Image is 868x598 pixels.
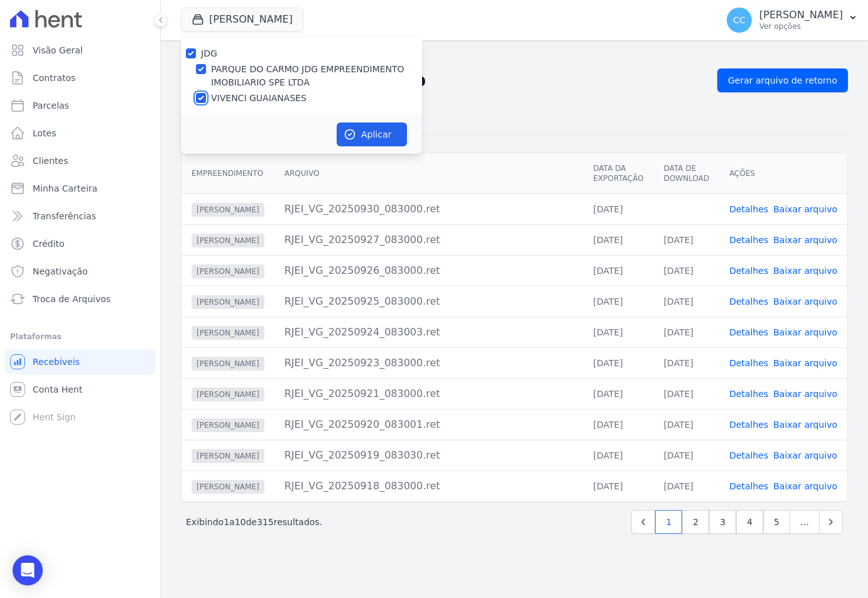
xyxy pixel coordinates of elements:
span: 1 [224,517,229,527]
td: [DATE] [654,255,719,286]
a: Detalhes [729,204,768,214]
a: Transferências [5,204,155,229]
a: Detalhes [729,420,768,430]
span: [PERSON_NAME] [192,295,264,309]
a: Detalhes [729,266,768,276]
a: Baixar arquivo [773,389,837,399]
button: [PERSON_NAME] [181,8,303,31]
a: 5 [763,510,790,534]
p: [PERSON_NAME] [759,9,843,21]
td: [DATE] [654,409,719,440]
span: Clientes [33,155,68,167]
td: [DATE] [654,347,719,378]
a: Clientes [5,148,155,173]
a: Negativação [5,259,155,284]
th: Data da Exportação [583,153,653,194]
a: Detalhes [729,235,768,245]
span: Minha Carteira [33,182,97,195]
span: [PERSON_NAME] [192,449,264,463]
a: Conta Hent [5,377,155,402]
div: RJEI_VG_20250930_083000.ret [285,202,573,217]
span: Recebíveis [33,356,80,368]
a: Baixar arquivo [773,235,837,245]
p: Exibindo a de resultados. [186,516,322,528]
label: VIVENCI GUAIANASES [211,92,307,105]
a: Detalhes [729,296,768,307]
span: 10 [235,517,246,527]
a: Next [819,510,843,534]
button: Aplicar [337,122,407,146]
span: Lotes [33,127,57,139]
span: 315 [257,517,274,527]
span: Parcelas [33,99,69,112]
span: Crédito [33,237,65,250]
div: RJEI_VG_20250920_083001.ret [285,417,573,432]
a: Minha Carteira [5,176,155,201]
div: RJEI_VG_20250918_083000.ret [285,479,573,494]
span: [PERSON_NAME] [192,234,264,247]
span: Gerar arquivo de retorno [728,74,837,87]
a: Recebíveis [5,349,155,374]
a: Baixar arquivo [773,266,837,276]
a: Parcelas [5,93,155,118]
td: [DATE] [583,255,653,286]
td: [DATE] [583,440,653,470]
a: Detalhes [729,327,768,337]
td: [DATE] [583,193,653,224]
a: Detalhes [729,450,768,460]
span: Transferências [33,210,96,222]
span: [PERSON_NAME] [192,203,264,217]
span: [PERSON_NAME] [192,418,264,432]
th: Data de Download [654,153,719,194]
a: Baixar arquivo [773,204,837,214]
a: Visão Geral [5,38,155,63]
a: Baixar arquivo [773,481,837,491]
button: CC [PERSON_NAME] Ver opções [717,3,868,38]
th: Arquivo [274,153,583,194]
a: Lotes [5,121,155,146]
span: Visão Geral [33,44,83,57]
a: Baixar arquivo [773,296,837,307]
th: Ações [719,153,847,194]
span: [PERSON_NAME] [192,357,264,371]
a: Detalhes [729,358,768,368]
a: Previous [631,510,655,534]
span: [PERSON_NAME] [192,264,264,278]
div: RJEI_VG_20250925_083000.ret [285,294,573,309]
a: Baixar arquivo [773,450,837,460]
td: [DATE] [654,317,719,347]
a: Crédito [5,231,155,256]
a: Baixar arquivo [773,420,837,430]
div: RJEI_VG_20250926_083000.ret [285,263,573,278]
a: Contratos [5,65,155,90]
td: [DATE] [583,409,653,440]
a: Detalhes [729,389,768,399]
a: 1 [655,510,682,534]
td: [DATE] [583,317,653,347]
a: Baixar arquivo [773,358,837,368]
span: [PERSON_NAME] [192,388,264,401]
span: Troca de Arquivos [33,293,111,305]
a: Troca de Arquivos [5,286,155,312]
h2: Exportações de Retorno [181,69,707,92]
td: [DATE] [583,286,653,317]
div: RJEI_VG_20250927_083000.ret [285,232,573,247]
div: Plataformas [10,329,150,344]
a: Detalhes [729,481,768,491]
td: [DATE] [654,286,719,317]
th: Empreendimento [182,153,274,194]
td: [DATE] [654,378,719,409]
td: [DATE] [654,470,719,501]
span: Negativação [33,265,88,278]
a: 4 [736,510,763,534]
label: PARQUE DO CARMO JDG EMPREENDIMENTO IMOBILIARIO SPE LTDA [211,63,422,89]
td: [DATE] [654,224,719,255]
span: [PERSON_NAME] [192,480,264,494]
a: Baixar arquivo [773,327,837,337]
p: Ver opções [759,21,843,31]
div: RJEI_VG_20250924_083003.ret [285,325,573,340]
span: Contratos [33,72,75,84]
div: RJEI_VG_20250921_083000.ret [285,386,573,401]
td: [DATE] [583,224,653,255]
td: [DATE] [654,440,719,470]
